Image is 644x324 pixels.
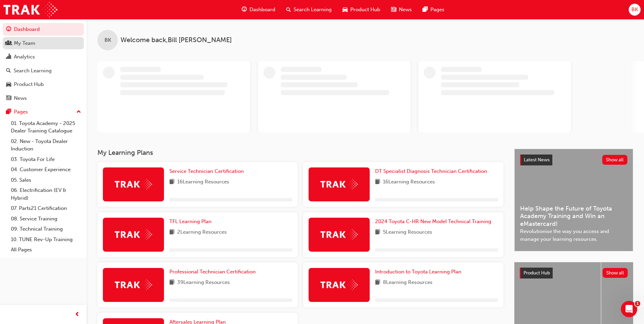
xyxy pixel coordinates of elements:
[6,26,11,33] span: guage-icon
[8,118,84,136] a: 01. Toyota Academy - 2025 Dealer Training Catalogue
[169,167,246,175] a: Service Technician Certification
[8,214,84,224] a: 08. Service Training
[375,269,461,275] span: Introduction to Toyota Learning Plan
[375,218,491,224] span: 2024 Toyota C-HR New Model Technical Training
[8,175,84,185] a: 05. Sales
[399,6,412,14] span: News
[169,268,258,276] a: Professional Technician Certification
[169,168,244,174] span: Service Technician Certification
[14,80,44,88] div: Product Hub
[375,178,380,186] span: book-icon
[3,106,84,118] button: Pages
[8,136,84,154] a: 02. New - Toyota Dealer Induction
[8,185,84,203] a: 06. Electrification (EV & Hybrid)
[3,65,84,77] a: Search Learning
[350,6,380,14] span: Product Hub
[375,168,487,174] span: DT Specialist Diagnosis Technician Certification
[375,228,380,237] span: book-icon
[8,203,84,214] a: 07. Parts21 Certification
[8,224,84,234] a: 09. Technical Training
[250,6,275,14] span: Dashboard
[523,270,550,276] span: Product Hub
[386,3,417,17] a: news-iconNews
[635,301,640,306] span: 1
[375,218,494,226] a: 2024 Toyota C-HR New Model Technical Training
[602,155,628,165] button: Show all
[320,179,358,190] img: Trak
[8,234,84,245] a: 10. TUNE Rev-Up Training
[6,40,11,47] span: people-icon
[121,36,232,44] span: Welcome back , Bill [PERSON_NAME]
[294,6,332,14] span: Search Learning
[14,108,28,116] div: Pages
[97,149,503,157] h3: My Learning Plans
[236,3,281,17] a: guage-iconDashboard
[375,278,380,287] span: book-icon
[603,268,628,278] button: Show all
[320,280,358,290] img: Trak
[177,178,229,186] span: 16 Learning Resources
[169,218,214,226] a: TFL Learning Plan
[3,23,84,36] a: Dashboard
[177,228,227,237] span: 2 Learning Resources
[320,229,358,240] img: Trak
[383,178,435,186] span: 16 Learning Resources
[375,167,490,175] a: DT Specialist Diagnosis Technician Certification
[520,228,627,243] span: Revolutionise the way you access and manage your learning resources.
[514,149,633,251] a: Latest NewsShow allHelp Shape the Future of Toyota Academy Training and Win an eMastercard!Revolu...
[242,5,247,14] span: guage-icon
[383,278,433,287] span: 8 Learning Resources
[520,155,627,165] a: Latest NewsShow all
[169,278,174,287] span: book-icon
[6,95,11,102] span: news-icon
[423,5,428,14] span: pages-icon
[524,157,550,163] span: Latest News
[14,39,35,47] div: My Team
[3,92,84,105] a: News
[621,301,637,317] iframe: Intercom live chat
[3,51,84,63] a: Analytics
[14,94,27,102] div: News
[115,229,152,240] img: Trak
[631,6,638,14] span: BK
[6,68,11,74] span: search-icon
[629,4,641,16] button: BK
[115,280,152,290] img: Trak
[520,268,628,278] a: Product HubShow all
[375,268,464,276] a: Introduction to Toyota Learning Plan
[8,154,84,165] a: 03. Toyota For Life
[3,78,84,91] a: Product Hub
[8,245,84,255] a: All Pages
[3,37,84,50] a: My Team
[76,108,81,116] span: up-icon
[8,164,84,175] a: 04. Customer Experience
[177,278,230,287] span: 39 Learning Resources
[281,3,337,17] a: search-iconSearch Learning
[6,109,11,115] span: pages-icon
[286,5,291,14] span: search-icon
[169,178,174,186] span: book-icon
[3,2,57,17] img: Trak
[520,205,627,228] span: Help Shape the Future of Toyota Academy Training and Win an eMastercard!
[343,5,348,14] span: car-icon
[337,3,386,17] a: car-iconProduct Hub
[105,36,111,44] span: BK
[14,67,52,75] div: Search Learning
[75,310,80,319] span: prev-icon
[6,54,11,60] span: chart-icon
[169,269,256,275] span: Professional Technician Certification
[115,179,152,190] img: Trak
[14,53,35,61] div: Analytics
[430,6,444,14] span: Pages
[391,5,396,14] span: news-icon
[383,228,432,237] span: 5 Learning Resources
[417,3,450,17] a: pages-iconPages
[3,22,84,106] button: DashboardMy TeamAnalyticsSearch LearningProduct HubNews
[169,218,211,224] span: TFL Learning Plan
[6,82,11,88] span: car-icon
[169,228,174,237] span: book-icon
